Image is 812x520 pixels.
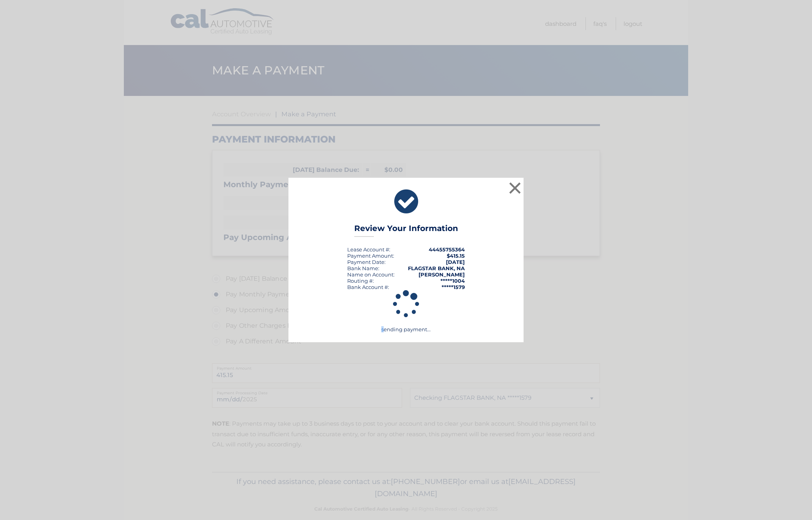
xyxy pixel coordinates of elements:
[347,284,389,290] div: Bank Account #:
[507,180,523,196] button: ×
[408,265,465,271] strong: FLAGSTAR BANK, NA
[347,278,374,284] div: Routing #:
[347,246,390,253] div: Lease Account #:
[347,271,395,278] div: Name on Account:
[354,224,458,237] h3: Review Your Information
[347,253,394,259] div: Payment Amount:
[419,271,465,278] strong: [PERSON_NAME]
[347,259,384,265] span: Payment Date
[298,290,514,332] div: sending payment...
[446,259,465,265] span: [DATE]
[347,265,379,271] div: Bank Name:
[447,253,465,259] span: $415.15
[429,246,465,253] strong: 44455755364
[347,259,386,265] div: :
